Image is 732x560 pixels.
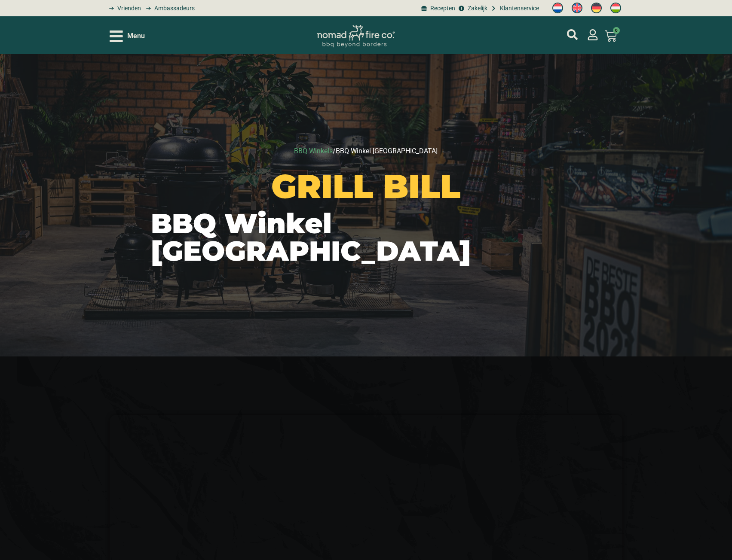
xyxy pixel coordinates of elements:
[606,0,625,16] a: Switch to Hongaars
[115,4,141,13] span: Vrienden
[127,31,145,41] span: Menu
[457,4,487,13] a: grill bill zakeljk
[498,4,539,13] span: Klantenservice
[567,29,578,40] a: mijn account
[294,147,333,155] a: BBQ Winkels
[594,25,627,47] a: 0
[490,4,539,13] a: grill bill klantenservice
[613,27,620,34] span: 0
[610,3,621,13] img: Hongaars
[572,3,582,13] img: Engels
[420,4,455,13] a: BBQ recepten
[466,4,487,13] span: Zakelijk
[336,147,438,155] span: BBQ Winkel [GEOGRAPHIC_DATA]
[110,29,145,44] div: Open/Close Menu
[271,171,460,201] h2: GRILL BILL
[151,210,581,265] h2: BBQ Winkel [GEOGRAPHIC_DATA]
[587,0,606,16] a: Switch to Duits
[317,25,395,48] img: Nomad Logo
[143,4,195,13] a: grill bill ambassadors
[552,3,563,13] img: Nederlands
[428,4,455,13] span: Recepten
[567,0,587,16] a: Switch to Engels
[294,146,438,156] nav: breadcrumbs
[587,29,598,40] a: mijn account
[106,4,141,13] a: grill bill vrienden
[591,3,602,13] img: Duits
[333,147,336,155] span: /
[152,4,195,13] span: Ambassadeurs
